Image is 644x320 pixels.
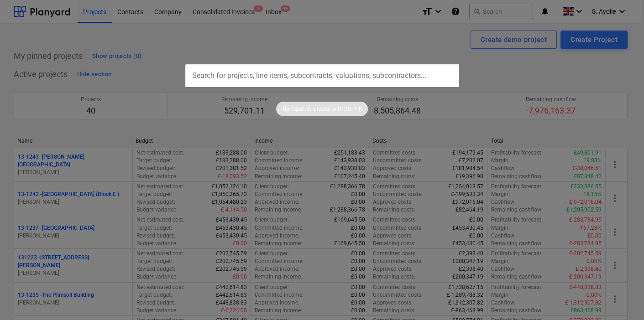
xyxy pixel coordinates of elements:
[344,105,362,113] p: Ctrl + K
[292,105,343,113] p: Open this faster with
[282,105,291,113] p: Tip:
[276,102,368,116] div: Tip:Open this faster withCtrl + K
[185,64,459,87] input: Search for projects, line-items, subcontracts, valuations, subcontractors...
[598,276,644,320] iframe: Chat Widget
